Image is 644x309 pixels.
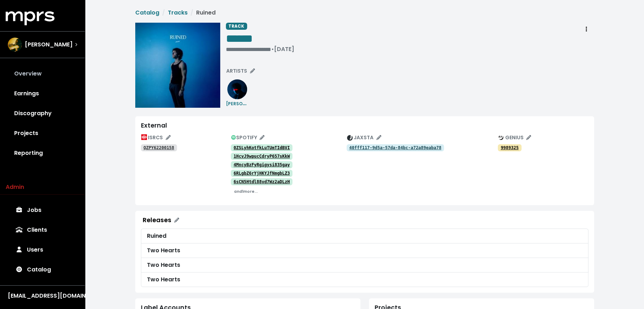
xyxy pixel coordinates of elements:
[231,134,265,141] span: SPOTIFY
[349,145,441,150] tt: 40fff117-9d5a-57da-84bc-a72a89eaba78
[231,170,293,177] a: 6RLgbZ6rYjHKYJfNmgbLZ3
[6,240,79,260] a: Users
[6,123,79,143] a: Projects
[234,162,290,167] tt: 4MncyBzFyRgigysi835gay
[347,144,444,151] a: 40fff117-9d5a-57da-84bc-a72a89eaba78
[6,84,79,103] a: Earnings
[234,171,290,176] tt: 6RLgbZ6rYjHKYJfNmgbLZ3
[234,179,290,184] tt: 6sCN5Htdl88vd7Wz2aDLzH
[271,45,294,53] span: • [DATE]
[579,23,594,36] button: Track actions
[138,214,184,227] button: Releases
[498,134,531,141] span: GENIUS
[143,217,171,224] div: Releases
[231,186,261,197] button: and1more...
[231,161,293,168] a: 4MncyBzFyRgigysi835gay
[498,135,504,141] img: The genius.com logo
[234,154,290,159] tt: 1HcvJ9wpucCdryP657sKkW
[8,38,22,52] img: The selected account / producer
[6,143,79,163] a: Reporting
[226,99,303,107] small: [PERSON_NAME] [PERSON_NAME]
[501,145,519,150] tt: 9989325
[234,189,258,194] small: and 1 more...
[228,132,268,143] button: Edit spotify track identifications for this track
[231,144,293,151] a: 0ZSLyhKotfkLuTUmTIdBVI
[347,135,353,141] img: The jaxsta.com logo
[147,232,582,240] div: Ruined
[168,9,188,17] a: Tracks
[138,132,174,143] button: Edit ISRC mappings for this track
[226,85,249,108] a: [PERSON_NAME] [PERSON_NAME]
[141,134,147,140] img: The logo of the International Organization for Standardization
[6,260,79,280] a: Catalog
[231,153,293,160] a: 1HcvJ9wpucCdryP657sKkW
[141,144,177,151] a: QZPY62200158
[141,243,588,258] a: Two Hearts
[347,134,381,141] span: JAXSTA
[498,144,521,151] a: 9989325
[141,134,171,141] span: ISRCS
[147,275,582,284] div: Two Hearts
[8,292,77,300] div: [EMAIL_ADDRESS][DOMAIN_NAME]
[135,9,159,17] a: Catalog
[143,145,174,150] tt: QZPY62200158
[344,132,384,143] button: Edit jaxsta track identifications
[223,66,258,77] button: Edit artists
[6,291,79,300] button: [EMAIL_ADDRESS][DOMAIN_NAME]
[141,122,588,129] div: External
[226,23,247,30] span: TRACK
[135,9,594,17] nav: breadcrumb
[231,178,293,185] a: 6sCN5Htdl88vd7Wz2aDLzH
[234,145,290,150] tt: 0ZSLyhKotfkLuTUmTIdBVI
[6,64,79,84] a: Overview
[226,33,253,44] span: Edit value
[6,103,79,123] a: Discography
[141,273,588,287] a: Two Hearts
[188,9,216,17] li: Ruined
[226,67,255,74] span: ARTISTS
[141,258,588,273] a: Two Hearts
[141,229,588,243] a: Ruined
[135,23,220,108] img: Album art for this track, Ruined
[147,261,582,269] div: Two Hearts
[6,14,55,22] a: mprs logo
[6,220,79,240] a: Clients
[495,132,534,143] button: Edit genius track identifications
[147,246,582,255] div: Two Hearts
[226,47,271,52] span: Edit value
[25,40,73,49] span: [PERSON_NAME]
[227,79,247,99] img: 9d9131d9e812817bb2e0e3c26de7f1ae.1000x1000x1.png
[6,200,79,220] a: Jobs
